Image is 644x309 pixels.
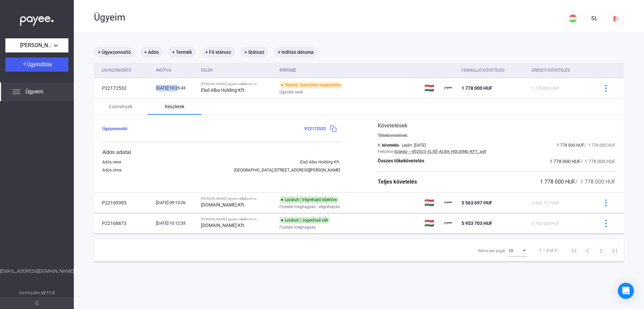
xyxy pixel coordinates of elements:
span: 1 778 000 HUF [532,86,559,91]
td: P22172532 [94,78,153,98]
div: Eredeti követelés [532,66,590,74]
div: Lezárult | Jogerőssé vált [279,217,330,224]
strong: [DOMAIN_NAME] Kft. [201,202,246,207]
div: Fennálló követelés [462,66,526,74]
button: Last page [608,244,621,257]
span: 5 450 717 HUF [532,201,559,205]
td: P22169393 [94,193,153,213]
div: Adós neve [102,160,121,164]
div: Eredeti követelés [532,66,570,74]
button: [PERSON_NAME] egyéni vállalkozó [5,38,68,52]
span: 1 778 000 HUF [550,159,581,164]
div: [DATE] 10:12:33 [156,220,196,227]
div: Felek [201,66,213,74]
div: [DATE] 09:13:26 [156,199,196,206]
button: more-blue [599,196,613,210]
td: 🇭🇺 [422,78,441,98]
div: 1. követelés [378,143,399,148]
div: [GEOGRAPHIC_DATA], [STREET_ADDRESS][PERSON_NAME] [234,168,340,172]
button: more-blue [599,81,613,95]
span: Ügyindítás [27,61,52,68]
span: / 1 778 000 HUF [575,179,615,185]
span: 1 778 000 HUF [540,179,575,185]
span: [PERSON_NAME] egyéni vállalkozó [20,41,54,49]
img: copy-blue [330,125,337,132]
span: 1 778 000 HUF [557,143,584,148]
a: Számla---002023-ELSŐ-ALBA-HOLDING-KFT_.pdf [394,149,486,154]
span: 10 [508,248,513,253]
div: Ügyazonosító [102,66,151,74]
div: Felek [201,66,274,74]
div: Feltöltve: [378,149,394,154]
div: [PERSON_NAME] egyéni vállalkozó vs [201,82,274,86]
div: Összes tőkekövetelés [378,157,424,165]
span: Ügyeim [25,88,43,96]
img: more-blue [602,85,609,92]
th: Státusz [277,63,422,78]
td: P22168873 [94,213,153,233]
img: more-blue [602,199,609,206]
img: arrow-double-left-grey.svg [35,301,39,305]
mat-chip: + Fő státusz [201,47,235,57]
button: Previous page [581,244,594,257]
mat-chip: + Ügyazonosító [94,47,135,57]
span: Ügyvédi levél [279,88,303,96]
img: list.svg [12,88,20,96]
strong: v2.11.5 [41,291,55,295]
button: copy-blue [326,122,340,136]
td: 🇭🇺 [422,213,441,233]
span: / 1 778 000 HUF [581,159,615,164]
strong: [DOMAIN_NAME] Kft. [201,223,246,228]
strong: Első Alba Holding Kft. [201,87,246,93]
div: Fennálló követelés [462,66,504,74]
span: Fizetési meghagyás - végrehajtás [279,203,340,211]
button: Ügyindítás [5,57,68,72]
img: payee-logo [444,219,452,227]
mat-select: Items per page: [508,246,527,255]
span: / 1 778 000 HUF [584,143,615,148]
img: more-blue [602,220,609,227]
div: [PERSON_NAME] egyéni vállalkozó vs [201,197,274,201]
mat-chip: + Indítás dátuma [274,47,318,57]
span: 5 563 697 HUF [462,200,492,205]
mat-chip: + Termék [168,47,196,57]
span: 5 763 520 HUF [532,221,559,226]
div: Tőkekövetelések: [378,133,615,138]
img: plus-white.svg [22,62,27,66]
div: Teendő: Szerződés megküldése [279,82,343,88]
div: Adós adatai [102,148,340,156]
span: Ügyazonosító: [102,126,128,131]
img: payee-logo [444,199,452,207]
div: Részletek [165,103,184,111]
div: [DATE] 10:25:43 [156,85,196,91]
button: more-blue [599,216,613,230]
div: Lezárult | Végrehajtó kijelölve [279,196,339,203]
div: Teljes követelés [378,178,417,186]
mat-chip: + Státusz [240,47,268,57]
div: - Lejárt: [DATE] [399,143,426,148]
div: [PERSON_NAME] egyéni vállalkozó vs [201,217,274,221]
span: 1 778 000 HUF [462,85,492,91]
div: 1 – 3 of 3 [539,246,557,255]
img: payee-logo [444,84,452,92]
button: First page [568,244,581,257]
span: 5 953 703 HUF [462,221,492,226]
mat-chip: + Adós [140,47,163,57]
div: Open Intercom Messenger [618,283,634,299]
button: Next page [594,244,608,257]
span: Fizetési meghagyás [279,223,316,231]
div: Items per page: [478,247,506,255]
td: 🇭🇺 [422,193,441,213]
div: Indítva [156,66,171,74]
div: Ügyazonosító [102,66,131,74]
span: P22172532 [305,126,326,131]
div: Indítva [156,66,196,74]
div: Adós címe [102,168,121,172]
div: Első Alba Holding Kft. [300,160,340,164]
div: Követelések [378,122,615,130]
div: Események [109,103,132,111]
